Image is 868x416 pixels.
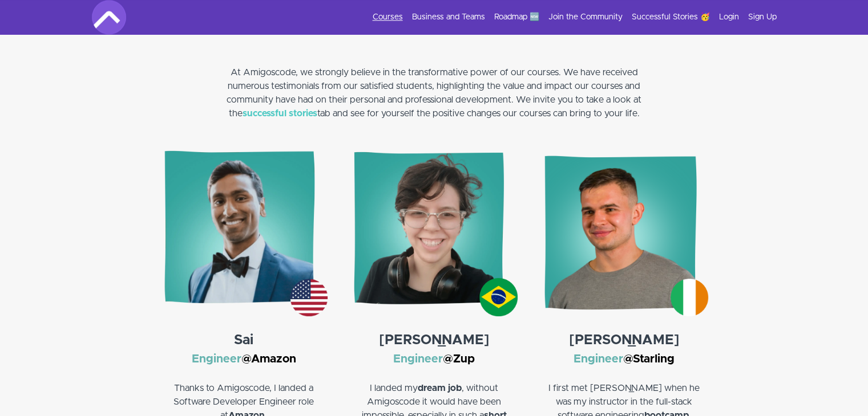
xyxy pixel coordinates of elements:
[393,353,443,365] strong: Engineer
[378,333,489,347] strong: [PERSON_NAME]
[569,333,680,347] strong: [PERSON_NAME]
[412,11,485,23] a: Business and Teams
[548,11,623,23] a: Join the Community
[494,11,539,23] a: Roadmap 🆕
[443,353,475,365] strong: @Zup
[234,333,253,347] strong: Sai
[418,384,462,393] strong: dream job
[632,11,710,23] a: Successful Stories 🥳
[241,353,296,365] strong: @Amazon
[373,11,403,23] a: Courses
[223,66,645,120] p: At Amigoscode, we strongly believe in the transformative power of our courses. We have received n...
[623,353,675,365] strong: @Starling
[192,353,241,365] strong: Engineer
[574,353,623,365] strong: Engineer
[719,11,739,23] a: Login
[748,11,777,23] a: Sign Up
[160,149,328,316] img: Sai, an Engineer at Amazon
[243,109,317,118] a: successful stories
